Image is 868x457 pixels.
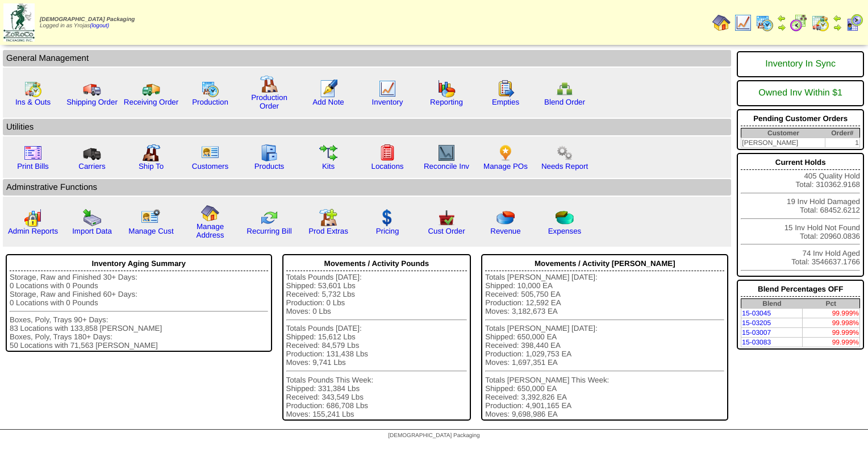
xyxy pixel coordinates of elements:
a: Print Bills [17,162,49,171]
a: Cust Order [428,227,465,235]
a: Carriers [78,162,105,171]
a: Manage Cust [128,227,173,235]
img: home.gif [712,14,731,32]
img: customers.gif [201,144,219,162]
td: General Management [3,50,731,67]
img: workflow.png [556,144,574,162]
td: [PERSON_NAME] [741,138,825,148]
img: home.gif [201,204,219,222]
a: Admin Reports [8,227,58,235]
img: truck.gif [83,80,101,98]
img: graph2.png [24,209,42,227]
img: arrowleft.gif [833,14,842,23]
img: calendarprod.gif [201,80,219,98]
img: factory.gif [260,75,278,93]
a: Locations [371,162,403,171]
a: 15-03045 [742,309,771,317]
a: 15-03083 [742,338,771,346]
img: calendarinout.gif [811,14,829,32]
a: 15-03007 [742,329,771,336]
a: Ins & Outs [15,98,51,106]
div: Totals [PERSON_NAME] [DATE]: Shipped: 10,000 EA Received: 505,750 EA Production: 12,592 EA Moves:... [485,273,724,418]
div: Totals Pounds [DATE]: Shipped: 53,601 Lbs Received: 5,732 Lbs Production: 0 Lbs Moves: 0 Lbs Tota... [286,273,468,418]
img: workflow.gif [319,144,337,162]
img: po.png [496,144,515,162]
a: Expenses [548,227,582,235]
a: Products [254,162,285,171]
img: line_graph.gif [378,80,397,98]
img: managecust.png [141,209,162,227]
a: Reporting [430,98,463,106]
img: pie_chart.png [496,209,515,227]
td: 99.999% [803,309,860,318]
img: invoice2.gif [24,144,42,162]
td: 99.999% [803,338,860,347]
a: Kits [322,162,335,171]
div: Pending Customer Orders [741,111,860,126]
td: 1 [825,138,860,148]
img: truck2.gif [142,80,160,98]
a: Manage Address [197,222,224,239]
div: Movements / Activity Pounds [286,256,468,271]
div: Movements / Activity [PERSON_NAME] [485,256,724,271]
img: truck3.gif [83,144,101,162]
img: calendarblend.gif [790,14,808,32]
a: Receiving Order [124,98,178,106]
img: workorder.gif [496,80,515,98]
img: arrowleft.gif [777,14,786,23]
a: Production Order [251,93,287,110]
img: dollar.gif [378,209,397,227]
img: pie_chart2.png [556,209,574,227]
img: reconcile.gif [260,209,278,227]
div: Storage, Raw and Finished 30+ Days: 0 Locations with 0 Pounds Storage, Raw and Finished 60+ Days:... [10,273,268,350]
img: zoroco-logo-small.webp [3,3,35,41]
img: import.gif [83,209,101,227]
a: 15-03205 [742,319,771,327]
td: 99.998% [803,318,860,328]
a: Import Data [72,227,112,235]
div: 405 Quality Hold Total: 310362.9168 19 Inv Hold Damaged Total: 68452.6212 15 Inv Hold Not Found T... [737,153,864,277]
div: Blend Percentages OFF [741,282,860,297]
img: network.png [556,80,574,98]
a: Revenue [490,227,520,235]
a: Needs Report [541,162,588,171]
a: Reconcile Inv [424,162,469,171]
img: factory2.gif [142,144,160,162]
img: locations.gif [378,144,397,162]
img: line_graph.gif [734,14,752,32]
img: calendarcustomer.gif [845,14,863,32]
a: (logout) [90,23,109,29]
td: Adminstrative Functions [3,179,731,196]
span: [DEMOGRAPHIC_DATA] Packaging [388,433,479,439]
a: Customers [192,162,228,171]
div: Current Holds [741,155,860,170]
span: Logged in as Yrojas [40,16,135,29]
div: Owned Inv Within $1 [741,82,860,104]
td: 99.999% [803,328,860,338]
img: orders.gif [319,80,337,98]
td: Utilities [3,119,731,135]
div: Inventory Aging Summary [10,256,268,271]
img: line_graph2.gif [437,144,456,162]
a: Shipping Order [66,98,118,106]
a: Production [192,98,228,106]
span: [DEMOGRAPHIC_DATA] Packaging [40,16,135,23]
img: prodextras.gif [319,209,337,227]
img: calendarinout.gif [24,80,42,98]
img: cust_order.png [437,209,456,227]
img: calendarprod.gif [756,14,774,32]
a: Pricing [376,227,399,235]
a: Manage POs [483,162,528,171]
img: arrowright.gif [777,23,786,32]
img: arrowright.gif [833,23,842,32]
a: Prod Extras [308,227,348,235]
a: Inventory [372,98,403,106]
img: graph.gif [437,80,456,98]
img: cabinet.gif [260,144,278,162]
th: Pct [803,299,860,309]
th: Customer [741,128,825,138]
th: Order# [825,128,860,138]
th: Blend [741,299,803,309]
div: Inventory In Sync [741,53,860,75]
a: Blend Order [544,98,585,106]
